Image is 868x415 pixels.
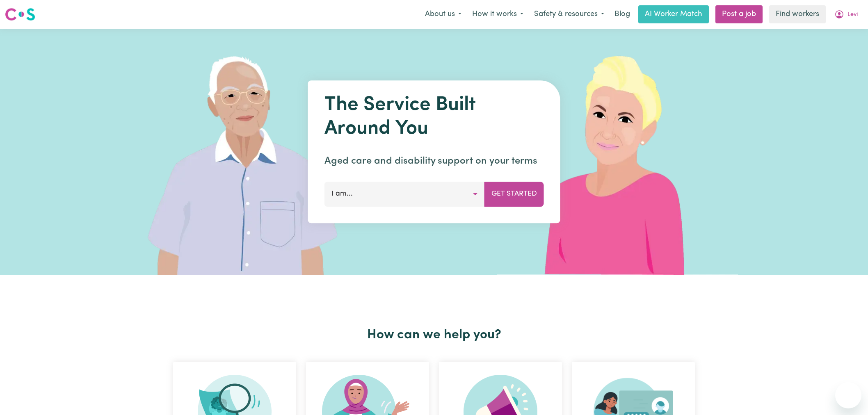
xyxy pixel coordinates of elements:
h2: How can we help you? [168,327,700,343]
button: How it works [467,6,529,23]
button: About us [420,6,467,23]
a: Post a job [715,5,763,23]
button: Get Started [484,182,544,206]
span: Levi [847,10,858,19]
button: I am... [324,182,485,206]
a: Careseekers logo [5,5,35,24]
p: Aged care and disability support on your terms [324,154,544,169]
button: Safety & resources [529,6,610,23]
iframe: Button to launch messaging window [835,382,861,408]
button: My Account [829,6,863,23]
a: Blog [610,5,635,23]
img: Careseekers logo [5,7,35,22]
h1: The Service Built Around You [324,93,544,141]
a: AI Worker Match [638,5,709,23]
a: Find workers [769,5,826,23]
